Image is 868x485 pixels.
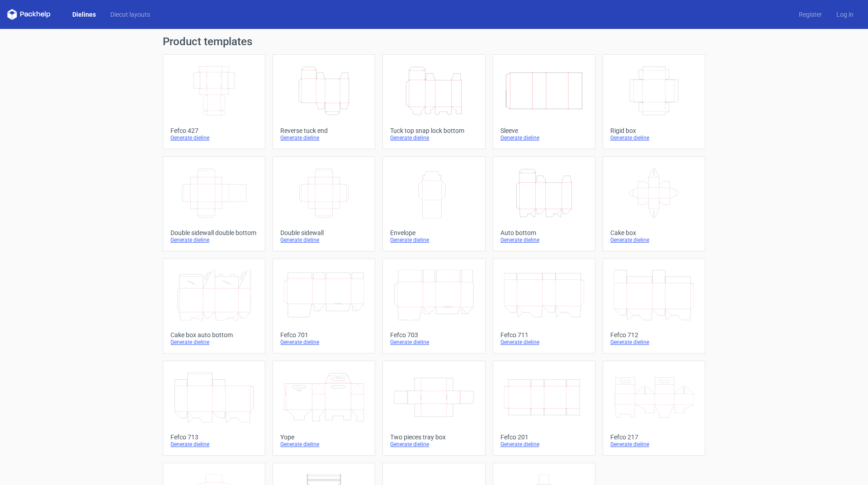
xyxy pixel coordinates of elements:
div: Auto bottom [500,229,588,236]
div: Yope [280,433,368,441]
a: Fefco 217Generate dieline [603,361,705,456]
a: Log in [829,10,861,19]
a: Two pieces tray boxGenerate dieline [382,361,485,456]
a: Cake boxGenerate dieline [603,156,705,251]
a: SleeveGenerate dieline [493,54,595,149]
div: Generate dieline [610,441,698,448]
div: Fefco 201 [500,433,588,441]
a: Fefco 201Generate dieline [493,361,595,456]
div: Generate dieline [610,134,698,141]
a: Register [792,10,829,19]
div: Envelope [390,229,477,236]
div: Generate dieline [500,236,588,244]
div: Fefco 427 [170,127,258,134]
div: Two pieces tray box [390,433,477,441]
div: Generate dieline [170,236,258,244]
a: YopeGenerate dieline [273,361,375,456]
div: Fefco 703 [390,331,477,339]
a: Fefco 711Generate dieline [493,259,595,353]
a: Auto bottomGenerate dieline [493,156,595,251]
div: Generate dieline [390,134,477,141]
div: Generate dieline [390,339,477,346]
div: Tuck top snap lock bottom [390,127,477,134]
div: Generate dieline [280,441,368,448]
div: Sleeve [500,127,588,134]
a: Cake box auto bottomGenerate dieline [163,259,265,353]
div: Cake box [610,229,698,236]
div: Fefco 701 [280,331,368,339]
a: EnvelopeGenerate dieline [382,156,485,251]
a: Fefco 713Generate dieline [163,361,265,456]
div: Generate dieline [170,339,258,346]
h1: Product templates [163,36,705,47]
div: Fefco 217 [610,433,698,441]
a: Fefco 427Generate dieline [163,54,265,149]
a: Fefco 701Generate dieline [273,259,375,353]
div: Generate dieline [170,134,258,141]
a: Dielines [65,10,103,19]
div: Cake box auto bottom [170,331,258,339]
a: Fefco 712Generate dieline [603,259,705,353]
a: Double sidewall double bottomGenerate dieline [163,156,265,251]
div: Reverse tuck end [280,127,368,134]
div: Generate dieline [280,134,368,141]
div: Generate dieline [500,134,588,141]
div: Rigid box [610,127,698,134]
div: Generate dieline [170,441,258,448]
div: Generate dieline [390,441,477,448]
div: Generate dieline [280,339,368,346]
div: Generate dieline [610,339,698,346]
a: Double sidewallGenerate dieline [273,156,375,251]
div: Fefco 712 [610,331,698,339]
div: Generate dieline [610,236,698,244]
div: Generate dieline [500,441,588,448]
div: Double sidewall double bottom [170,229,258,236]
div: Generate dieline [500,339,588,346]
a: Tuck top snap lock bottomGenerate dieline [382,54,485,149]
a: Reverse tuck endGenerate dieline [273,54,375,149]
div: Fefco 711 [500,331,588,339]
div: Generate dieline [390,236,477,244]
div: Double sidewall [280,229,368,236]
a: Fefco 703Generate dieline [382,259,485,353]
a: Diecut layouts [103,10,157,19]
a: Rigid boxGenerate dieline [603,54,705,149]
div: Fefco 713 [170,433,258,441]
div: Generate dieline [280,236,368,244]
